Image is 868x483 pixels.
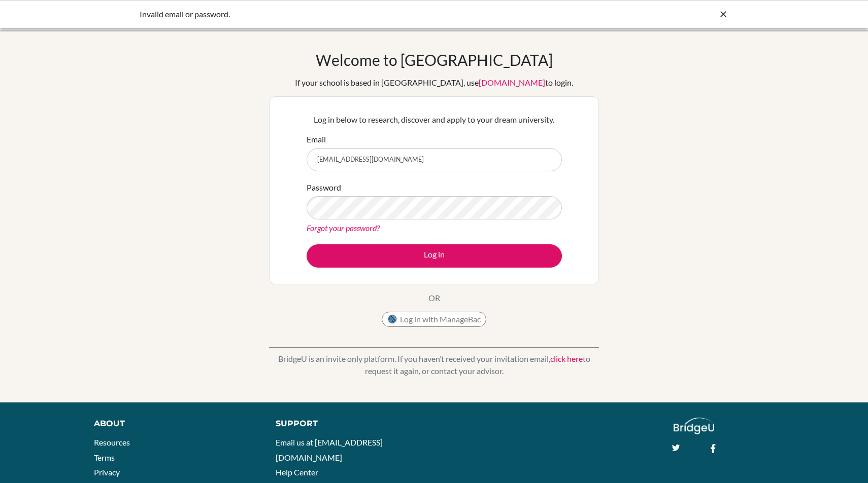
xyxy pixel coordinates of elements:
[674,418,715,434] img: logo_white@2x-f4f0deed5e89b7ecb1c2cc34c3e3d731f90f0f143d5ea2071677605dd97b5244.png
[307,181,341,194] label: Password
[479,78,545,87] a: [DOMAIN_NAME]
[276,418,423,430] div: Support
[140,8,576,20] div: Invalid email or password.
[295,77,573,89] div: If your school is based in [GEOGRAPHIC_DATA], use to login.
[94,467,120,477] a: Privacy
[307,244,562,268] button: Log in
[428,292,440,304] p: OR
[94,418,253,430] div: About
[94,437,130,447] a: Resources
[382,312,486,327] button: Log in with ManageBac
[307,133,326,145] label: Email
[307,223,380,233] a: Forgot your password?
[316,51,553,69] h1: Welcome to [GEOGRAPHIC_DATA]
[550,354,583,363] a: click here
[276,437,383,462] a: Email us at [EMAIL_ADDRESS][DOMAIN_NAME]
[307,114,562,126] p: Log in below to research, discover and apply to your dream university.
[94,453,115,462] a: Terms
[276,467,318,477] a: Help Center
[269,353,599,377] p: BridgeU is an invite only platform. If you haven’t received your invitation email, to request it ...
